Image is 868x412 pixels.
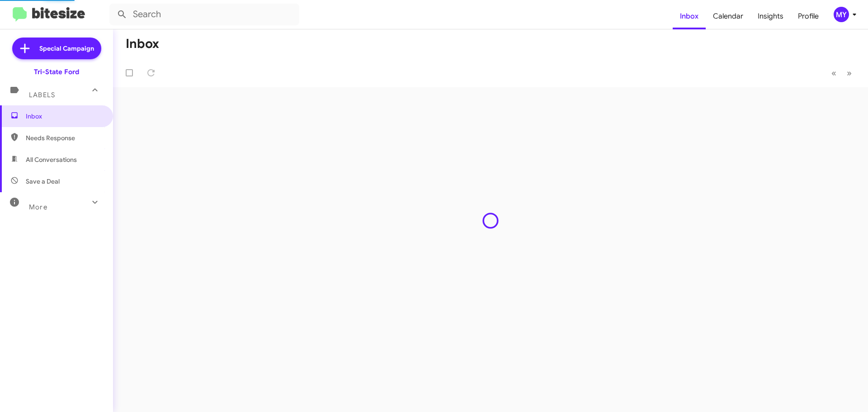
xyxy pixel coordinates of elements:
input: Search [109,4,299,25]
button: Previous [826,64,842,82]
span: « [831,67,836,79]
h1: Inbox [126,37,159,51]
a: Insights [750,3,791,29]
a: Inbox [673,3,706,29]
a: Calendar [706,3,750,29]
span: » [847,67,852,79]
button: Next [841,64,857,82]
div: MY [834,7,849,22]
span: Labels [29,91,55,99]
span: All Conversations [26,155,77,164]
nav: Page navigation example [826,64,857,82]
span: Save a Deal [26,177,60,186]
span: Needs Response [26,133,103,142]
span: Inbox [26,112,103,121]
span: More [29,203,47,211]
button: MY [826,7,858,22]
div: Tri-State Ford [34,67,79,76]
a: Profile [791,3,826,29]
span: Special Campaign [39,44,94,53]
a: Special Campaign [12,38,101,59]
